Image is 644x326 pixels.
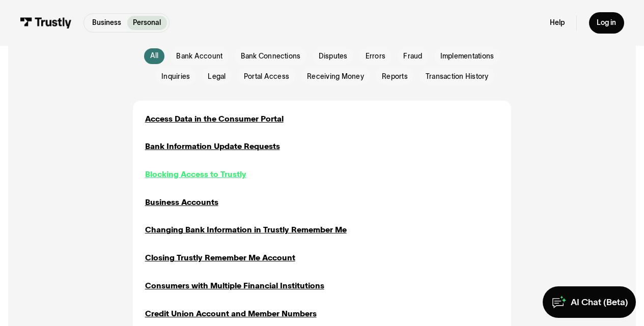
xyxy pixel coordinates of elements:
span: Inquiries [161,72,190,82]
a: Business Accounts [145,196,218,208]
div: Log in [597,18,616,27]
a: AI Chat (Beta) [543,286,636,318]
span: Portal Access [244,72,289,82]
a: Credit Union Account and Member Numbers [145,308,317,319]
a: Log in [589,12,624,33]
div: AI Chat (Beta) [571,297,628,308]
span: Reports [382,72,408,82]
div: All [150,51,159,61]
span: Fraud [403,51,422,62]
a: Consumers with Multiple Financial Institutions [145,280,324,291]
span: Bank Account [176,51,222,62]
span: Disputes [319,51,348,62]
span: Bank Connections [241,51,301,62]
a: Business [86,16,127,30]
span: Transaction History [426,72,489,82]
a: All [144,48,164,64]
a: Personal [127,16,167,30]
a: Help [550,18,565,27]
span: Receiving Money [307,72,364,82]
span: Implementations [440,51,494,62]
form: Email Form [133,47,511,85]
a: Access Data in the Consumer Portal [145,113,284,125]
span: Legal [208,72,226,82]
a: Bank Information Update Requests [145,140,280,152]
a: Blocking Access to Trustly [145,168,246,180]
img: Trustly Logo [20,17,72,28]
a: Changing Bank Information in Trustly Remember Me [145,224,347,235]
p: Personal [133,18,161,28]
p: Business [92,18,121,28]
a: Closing Trustly Remember Me Account [145,252,295,263]
span: Errors [366,51,385,62]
